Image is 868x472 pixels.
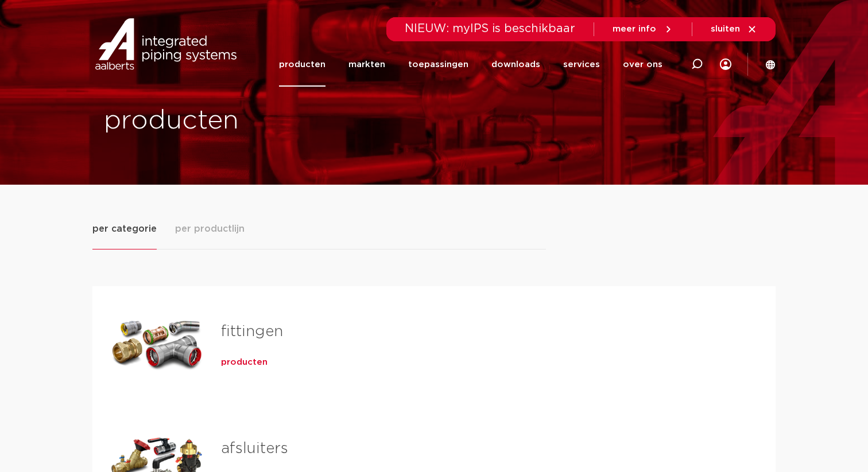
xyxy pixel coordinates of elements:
[221,324,283,339] a: fittingen
[104,103,428,139] h1: producten
[491,42,540,87] a: downloads
[279,42,662,87] nav: Menu
[221,357,268,368] a: producten
[408,42,468,87] a: toepassingen
[623,42,662,87] a: over ons
[221,441,288,456] a: afsluiters
[348,42,385,87] a: markten
[711,25,740,33] span: sluiten
[92,222,157,236] span: per categorie
[175,222,245,236] span: per productlijn
[720,52,731,77] div: my IPS
[405,23,575,34] span: NIEUW: myIPS is beschikbaar
[563,42,600,87] a: services
[279,42,325,87] a: producten
[613,24,673,34] a: meer info
[613,25,656,33] span: meer info
[711,24,757,34] a: sluiten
